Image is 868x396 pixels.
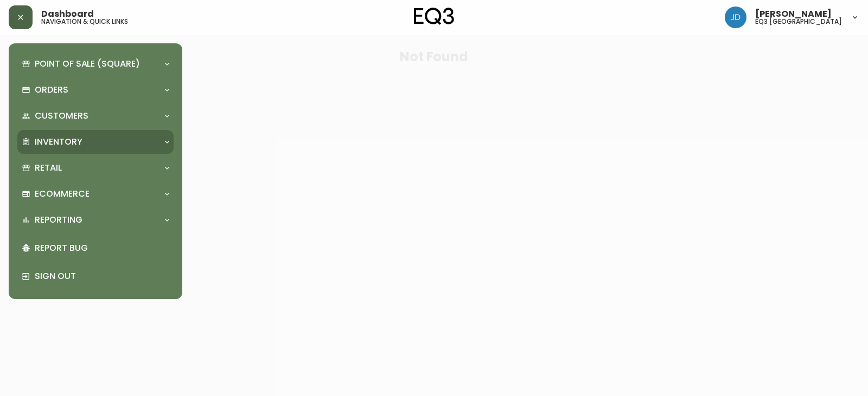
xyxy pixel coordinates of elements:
div: Orders [17,78,174,102]
p: Inventory [35,136,82,148]
p: Customers [35,110,88,122]
p: Orders [35,84,68,96]
p: Ecommerce [35,188,90,200]
div: Ecommerce [17,182,174,206]
div: Inventory [17,130,174,154]
h5: eq3 [GEOGRAPHIC_DATA] [755,18,842,25]
img: logo [414,8,454,25]
img: 7c567ac048721f22e158fd313f7f0981 [725,7,746,28]
div: Sign Out [17,262,174,290]
span: [PERSON_NAME] [755,10,832,18]
div: Retail [17,156,174,180]
span: Dashboard [41,10,94,18]
p: Retail [35,162,62,174]
h5: navigation & quick links [41,18,128,25]
p: Point of Sale (Square) [35,58,140,70]
div: Report Bug [17,234,174,262]
div: Customers [17,104,174,128]
p: Sign Out [35,270,169,282]
div: Reporting [17,208,174,232]
p: Report Bug [35,242,169,254]
div: Point of Sale (Square) [17,52,174,76]
p: Reporting [35,214,82,226]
